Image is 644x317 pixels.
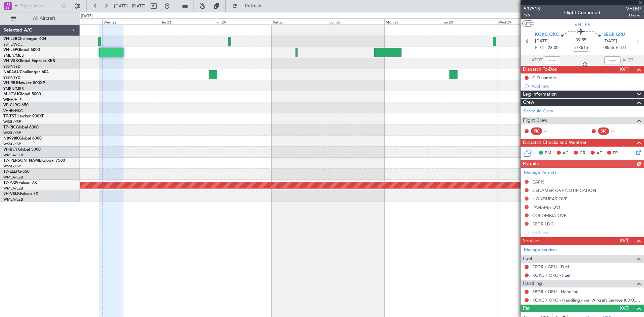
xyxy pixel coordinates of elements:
[3,137,42,141] a: N8998KGlobal 6000
[523,280,542,287] span: Handling
[3,170,18,174] span: T7-ELLY
[3,181,18,185] span: T7-PJ29
[3,181,37,185] a: T7-PJ29Falcon 7X
[3,70,49,74] a: N604AUChallenger 604
[3,164,21,169] a: WSSL/XSP
[3,75,20,80] a: YSSY/SYD
[544,128,559,134] div: - -
[159,18,215,24] div: Thu 23
[3,125,16,129] span: T7-RIC
[384,18,441,24] div: Mon 27
[524,247,557,253] a: Manage Services
[239,4,267,8] span: Refresh
[3,42,22,47] a: YSHL/WOL
[598,127,609,135] div: SIC
[575,21,590,28] span: VH-LEP
[3,159,42,163] span: T7-[PERSON_NAME]
[3,130,21,136] a: WSSL/XSP
[562,150,569,157] span: AC
[114,3,146,9] span: [DATE] - [DATE]
[3,175,23,180] a: WMSA/SZB
[3,192,20,196] span: 9H-VSLK
[3,64,20,69] a: YSSY/SYD
[596,150,602,157] span: AF
[3,142,21,147] a: WSSL/XSP
[626,12,641,18] span: Owner
[7,13,73,24] button: All Aircraft
[3,92,18,96] span: M-JGVJ
[215,18,271,24] div: Fri 24
[626,5,641,12] span: VHLEP
[3,119,21,124] a: WSSL/XSP
[3,37,46,41] a: VH-L2BChallenger 604
[3,86,24,91] a: YMEN/MEB
[532,83,641,89] div: Add new
[3,81,45,85] a: VH-RIUHawker 800XP
[3,114,44,118] a: T7-TSTHawker 900XP
[3,159,65,163] a: T7-[PERSON_NAME]Global 7500
[523,305,530,312] span: Pax
[523,99,534,106] span: Crew
[3,92,41,96] a: M-JGVJGlobal 5000
[229,1,269,11] button: Refresh
[620,66,630,73] span: (0/1)
[548,45,558,51] span: 23:00
[603,45,614,51] span: 08:55
[3,70,20,74] span: N604AU
[524,108,553,115] a: Schedule Crew
[3,103,17,107] span: VP-CJR
[603,32,625,38] span: SBGR GRU
[3,97,22,102] a: WIHH/HLP
[17,16,71,21] span: All Aircraft
[622,57,633,64] span: ALDT
[3,137,19,141] span: N8998K
[102,18,159,24] div: Wed 22
[3,37,17,41] span: VH-L2B
[535,32,559,38] span: KOKC OKC
[3,125,39,129] a: T7-RICGlobal 6000
[3,108,23,113] a: VHHH/HKG
[3,114,16,118] span: T7-TST
[81,13,93,19] div: [DATE]
[3,170,30,174] a: T7-ELLYG-550
[497,18,553,24] div: Wed 29
[441,18,497,24] div: Tue 28
[535,45,546,51] span: ETOT
[3,153,23,158] a: WMSA/SZB
[3,48,17,52] span: VH-LEP
[576,37,586,44] span: 09:55
[524,5,540,12] span: 537513
[3,148,18,152] span: VP-BCY
[620,237,630,244] span: (0/4)
[545,150,551,157] span: PM
[532,264,569,270] a: SBGR / GRU - Fuel
[535,38,549,45] span: [DATE]
[620,305,630,312] span: (0/0)
[3,53,24,58] a: YMEN/MEB
[603,38,617,45] span: [DATE]
[532,75,556,81] div: CID number
[531,57,542,64] span: ATOT
[532,297,641,303] a: KOKC / OKC - Handling - Aar Aircraft Service KOKC / OKC
[523,255,532,263] span: Fuel
[580,150,585,157] span: CR
[523,66,557,73] span: Dispatch To-Dos
[564,9,600,16] div: Flight Confirmed
[3,192,38,196] a: 9H-VSLKFalcon 7X
[523,139,587,147] span: Dispatch Checks and Weather
[532,272,570,278] a: KOKC / OKC - Fuel
[3,148,41,152] a: VP-BCYGlobal 5000
[3,186,23,191] a: WMSA/SZB
[616,45,627,51] span: ELDT
[20,1,59,11] input: Trip Number
[613,150,618,157] span: FP
[531,127,542,135] div: PIC
[3,197,23,202] a: WMSA/SZB
[523,237,540,245] span: Services
[3,103,29,107] a: VP-CJRG-650
[523,91,557,98] span: Leg Information
[272,18,328,24] div: Sat 25
[3,59,55,63] a: VH-VSKGlobal Express XRS
[328,18,384,24] div: Sun 26
[3,59,18,63] span: VH-VSK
